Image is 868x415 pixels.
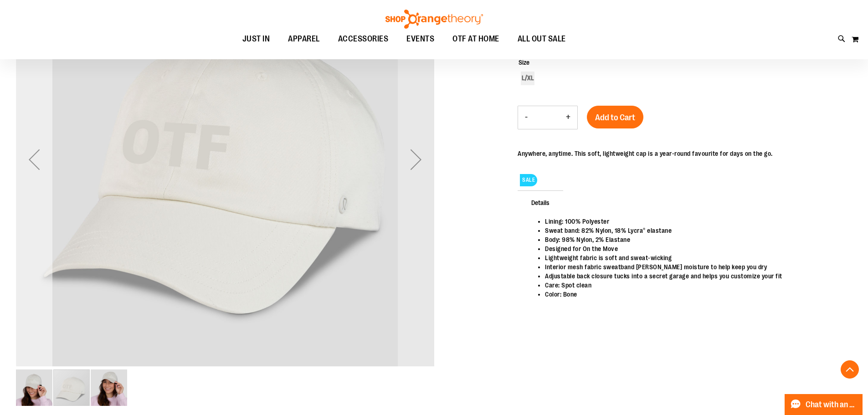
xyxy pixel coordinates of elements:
span: SALE [520,174,537,186]
img: OTF lululemon Soft Cap Cotton Twill Logo Rivet Khaki [16,369,52,406]
img: Shop Orangetheory [384,10,484,29]
span: Size [519,59,529,66]
li: Designed for On the Move [545,244,843,253]
button: Add to Cart [587,106,643,128]
li: Color: Bone [545,290,843,299]
li: Interior mesh fabric sweatband [PERSON_NAME] moisture to help keep you dry [545,262,843,272]
span: EVENTS [406,29,434,49]
li: Lightweight fabric is soft and sweat-wicking [545,253,843,262]
button: Back To Top [841,360,859,379]
button: Increase product quantity [559,106,577,129]
img: OTF lululemon Soft Cap Cotton Twill Logo Rivet Khaki [91,369,127,406]
li: Adjustable back closure tucks into a secret garage and helps you customize your fit [545,272,843,281]
div: L/XL [521,72,534,85]
div: image 1 of 3 [16,369,53,407]
span: APPAREL [288,29,320,49]
span: Details [518,190,563,214]
div: image 3 of 3 [91,369,127,407]
button: Chat with an Expert [785,394,863,415]
span: Chat with an Expert [806,400,857,409]
div: image 2 of 3 [53,369,91,407]
span: Add to Cart [595,113,635,123]
span: ACCESSORIES [338,29,389,49]
li: Body: 98% Nylon, 2% Elastane [545,235,843,244]
input: Product quantity [534,107,559,128]
button: Decrease product quantity [518,106,534,129]
li: Sweat band: 82% Nylon, 18% Lycra® elastane [545,226,843,235]
div: Anywhere, anytime. This soft, lightweight cap is a year-round favourite for days on the go. [518,149,773,158]
li: Lining: 100% Polyester [545,217,843,226]
li: Care: Spot clean [545,281,843,290]
span: JUST IN [242,29,270,49]
span: OTF AT HOME [452,29,499,49]
span: ALL OUT SALE [518,29,566,49]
